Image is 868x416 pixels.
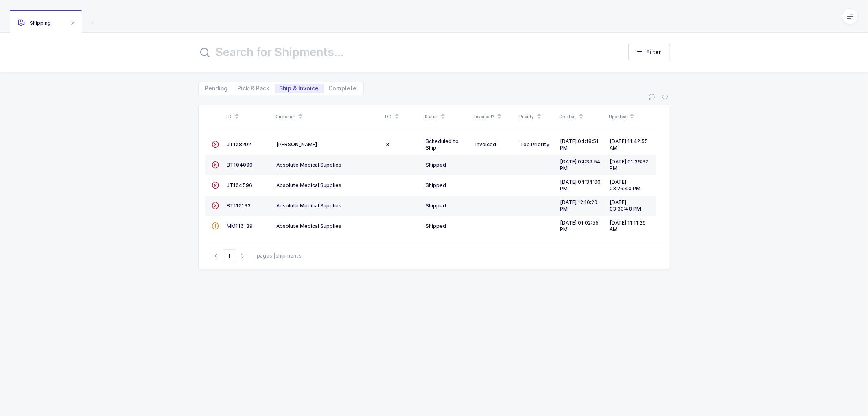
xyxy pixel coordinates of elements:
span:  [212,141,219,147]
span:  [212,202,219,209]
input: Search for Shipments... [198,42,612,62]
span: Go to [223,249,236,262]
div: DC [385,110,420,123]
span: Scheduled to Ship [426,138,459,151]
span: Pick & Pack [238,86,270,91]
span: [DATE] 11:11:29 AM [610,220,646,232]
span: Complete [329,86,357,91]
span: [DATE] 12:10:20 PM [560,199,598,212]
span: Absolute Medical Supplies [277,182,342,188]
span: Shipped [426,202,446,209]
span: JT104596 [227,182,253,188]
div: Invoiced [476,141,514,148]
span: BT110133 [227,202,251,209]
div: Updated [609,110,654,123]
span: Filter [647,48,662,56]
div: Priority [520,110,555,123]
span: [DATE] 11:42:55 AM [610,138,648,151]
span: 3 [386,141,389,147]
div: Invoiced? [475,110,515,123]
div: Status [425,110,470,123]
div: pages | shipments [257,252,302,260]
span: Shipped [426,182,446,188]
span: [DATE] 03:26:40 PM [610,179,641,191]
div: Customer [276,110,380,123]
span: Absolute Medical Supplies [277,223,342,229]
span: [DATE] 03:30:48 PM [610,199,641,212]
span: Absolute Medical Supplies [277,162,342,168]
span: Shipping [18,20,51,26]
span: JT108292 [227,141,251,147]
span: [DATE] 01:36:32 PM [610,158,649,171]
span: Shipped [426,162,446,168]
span: Shipped [426,223,446,229]
span: MM110139 [227,223,253,229]
span:  [212,162,219,168]
span: [PERSON_NAME] [277,141,317,147]
div: ID [226,110,271,123]
span: [DATE] 04:18:51 PM [560,138,599,151]
span: Absolute Medical Supplies [277,202,342,209]
span:  [212,223,219,229]
span: Top Priority [520,141,550,147]
span:  [212,182,219,188]
button: Filter [628,44,670,60]
span: Pending [205,86,228,91]
div: Created [560,110,604,123]
span: Ship & Invoice [280,86,319,91]
span: [DATE] 04:39:54 PM [560,158,601,171]
span: [DATE] 04:34:00 PM [560,179,601,191]
span: [DATE] 01:02:55 PM [560,220,599,232]
span: BT104009 [227,162,253,168]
